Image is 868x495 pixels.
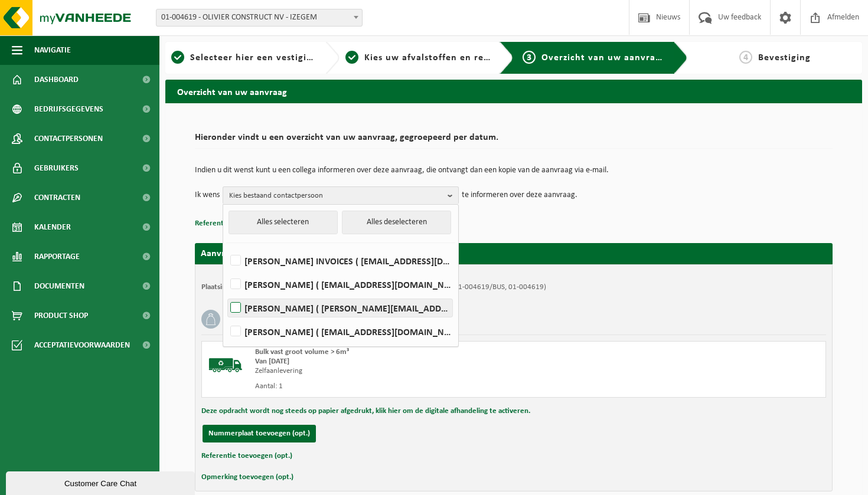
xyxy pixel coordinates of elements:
[223,186,459,204] button: Kies bestaand contactpersoon
[201,404,530,419] button: Deze opdracht wordt nog steeds op papier afgedrukt, klik hier om de digitale afhandeling te activ...
[345,51,358,64] span: 2
[34,183,80,212] span: Contracten
[201,249,289,258] strong: Aanvraag voor [DATE]
[156,9,363,27] span: 01-004619 - OLIVIER CONSTRUCT NV - IZEGEM
[255,366,561,376] div: Zelfaanlevering
[171,51,184,64] span: 1
[195,186,220,204] p: Ik wens
[342,211,451,234] button: Alles deselecteren
[34,301,88,330] span: Product Shop
[34,35,71,65] span: Navigatie
[228,252,452,270] label: [PERSON_NAME] INVOICES ( [EMAIL_ADDRESS][DOMAIN_NAME] )
[201,283,253,291] strong: Plaatsingsadres:
[758,53,811,63] span: Bevestiging
[34,65,79,94] span: Dashboard
[34,153,79,183] span: Gebruikers
[208,348,243,383] img: BL-SO-LV.png
[228,299,452,317] label: [PERSON_NAME] ( [PERSON_NAME][EMAIL_ADDRESS][DOMAIN_NAME] )
[523,51,536,64] span: 3
[6,469,197,495] iframe: chat widget
[34,271,84,301] span: Documenten
[34,94,103,124] span: Bedrijfsgegevens
[345,51,490,65] a: 2Kies uw afvalstoffen en recipiënten
[229,211,338,234] button: Alles selecteren
[34,212,71,242] span: Kalender
[156,9,362,26] span: 01-004619 - OLIVIER CONSTRUCT NV - IZEGEM
[229,187,443,205] span: Kies bestaand contactpersoon
[739,51,752,64] span: 4
[34,242,80,271] span: Rapportage
[203,425,316,442] button: Nummerplaat toevoegen (opt.)
[201,470,293,485] button: Opmerking toevoegen (opt.)
[195,166,833,175] p: Indien u dit wenst kunt u een collega informeren over deze aanvraag, die ontvangt dan een kopie v...
[195,216,286,231] button: Referentie toevoegen (opt.)
[541,53,666,63] span: Overzicht van uw aanvraag
[165,80,862,103] h2: Overzicht van uw aanvraag
[228,323,452,340] label: [PERSON_NAME] ( [EMAIL_ADDRESS][DOMAIN_NAME] )
[255,358,289,365] strong: Van [DATE]
[228,276,452,293] label: [PERSON_NAME] ( [EMAIL_ADDRESS][DOMAIN_NAME] )
[255,348,349,356] span: Bulk vast groot volume > 6m³
[255,382,561,391] div: Aantal: 1
[201,448,292,464] button: Referentie toevoegen (opt.)
[462,186,577,204] p: te informeren over deze aanvraag.
[364,53,527,63] span: Kies uw afvalstoffen en recipiënten
[190,53,318,63] span: Selecteer hier een vestiging
[171,51,316,65] a: 1Selecteer hier een vestiging
[195,133,833,149] h2: Hieronder vindt u een overzicht van uw aanvraag, gegroepeerd per datum.
[34,124,103,153] span: Contactpersonen
[34,330,130,360] span: Acceptatievoorwaarden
